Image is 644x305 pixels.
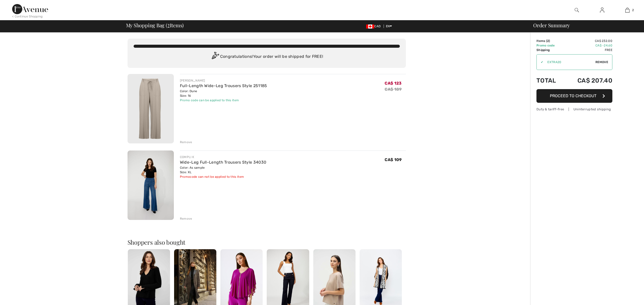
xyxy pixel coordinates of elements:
span: 2 [632,8,634,12]
div: COMPLI K [180,155,266,159]
span: 2 [547,39,549,43]
td: Total [536,72,564,89]
div: < Continue Shopping [12,14,43,19]
td: Promo code [536,43,564,48]
div: Color: As sample Size: XL [180,165,266,174]
span: Proceed to Checkout [550,93,596,98]
img: 1ère Avenue [12,4,48,14]
div: Remove [180,140,192,144]
input: Promo code [543,55,595,70]
div: Color: Dune Size: 16 [180,89,267,98]
a: Sign In [596,7,608,13]
span: 2 [167,21,170,28]
div: Promocode can not be applied to this item [180,174,266,179]
span: CA$ 123 [385,81,402,86]
span: CA$ 109 [385,157,402,162]
div: [PERSON_NAME] [180,78,267,83]
span: EN [386,24,392,28]
h2: Shoppers also bought [128,239,406,245]
span: CAD [366,24,383,28]
span: Remove [595,60,608,64]
a: 2 [615,7,640,13]
td: Items ( ) [536,39,564,43]
img: search the website [575,7,579,13]
div: Duty & tariff-free | Uninterrupted shipping [536,107,612,112]
a: Full-Length Wide-Leg Trousers Style 251185 [180,83,267,88]
div: Promo code can be applied to this item [180,98,267,103]
a: Wide-Leg Full-Length Trousers Style 34030 [180,160,266,165]
td: CA$ -24.60 [564,43,612,48]
img: My Bag [625,7,630,13]
img: Canadian Dollar [366,24,374,29]
td: Free [564,48,612,52]
div: ✔ [537,60,543,64]
div: Congratulations! Your order will be shipped for FREE! [134,52,400,62]
td: Shipping [536,48,564,52]
div: Remove [180,216,192,221]
s: CA$ 189 [385,87,402,92]
div: Order Summary [527,23,641,28]
img: Wide-Leg Full-Length Trousers Style 34030 [128,150,174,220]
span: My Shopping Bag ( Items) [126,23,184,28]
td: CA$ 207.40 [564,72,612,89]
img: My Info [600,7,604,13]
img: Full-Length Wide-Leg Trousers Style 251185 [128,74,174,143]
td: CA$ 232.00 [564,39,612,43]
img: Congratulation2.svg [210,52,220,62]
button: Proceed to Checkout [536,89,612,103]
